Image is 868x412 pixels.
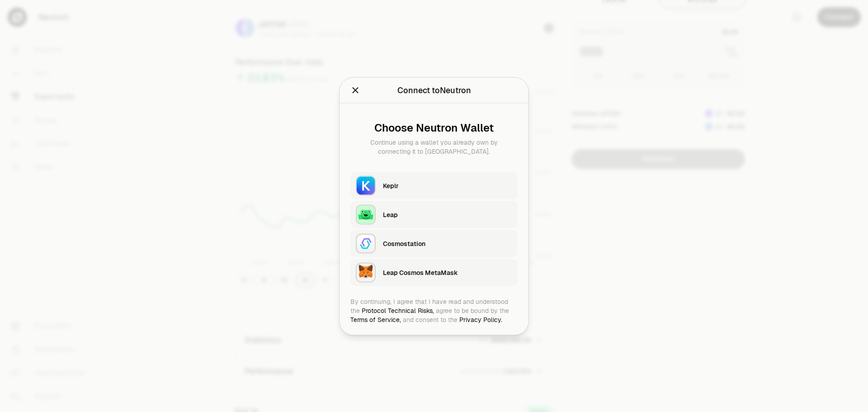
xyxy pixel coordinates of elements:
a: Privacy Policy. [459,315,502,323]
button: LeapLeap [350,201,518,228]
img: Cosmostation [356,233,376,253]
div: By continuing, I agree that I have read and understood the agree to be bound by the and consent t... [350,297,518,324]
a: Protocol Technical Risks, [362,306,434,314]
button: KeplrKeplr [350,172,518,199]
button: Leap Cosmos MetaMaskLeap Cosmos MetaMask [350,259,518,286]
div: Choose Neutron Wallet [358,121,510,134]
div: Keplr [383,181,512,190]
button: Close [350,84,360,96]
img: Leap [356,204,376,224]
div: Leap [383,210,512,219]
img: Leap Cosmos MetaMask [356,262,376,282]
button: CosmostationCosmostation [350,230,518,257]
div: Connect to Neutron [397,84,471,96]
div: Cosmostation [383,239,512,248]
img: Keplr [356,175,376,195]
a: Terms of Service, [350,315,401,323]
div: Leap Cosmos MetaMask [383,268,512,277]
div: Continue using a wallet you already own by connecting it to [GEOGRAPHIC_DATA]. [358,137,510,156]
